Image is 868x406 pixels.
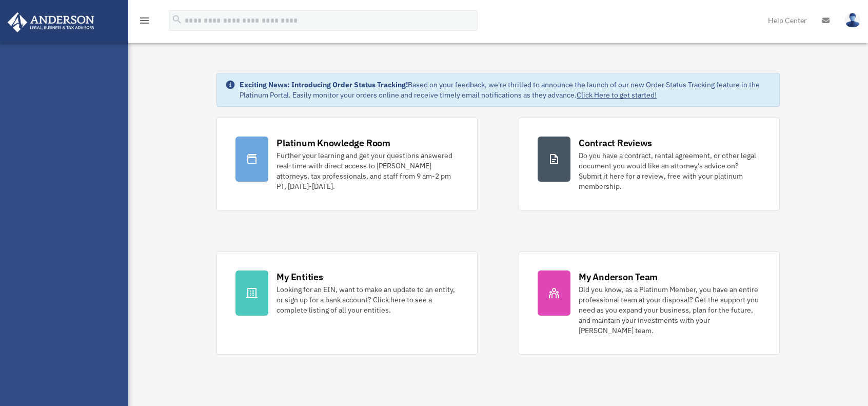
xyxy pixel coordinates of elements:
[577,90,657,100] a: Click Here to get started!
[579,270,658,283] div: My Anderson Team
[519,118,780,210] a: Contract Reviews Do you have a contract, rental agreement, or other legal document you would like...
[139,18,151,27] a: menu
[171,14,183,25] i: search
[277,270,323,283] div: My Entities
[139,14,151,27] i: menu
[216,252,478,355] a: My Entities Looking for an EIN, want to make an update to an entity, or sign up for a bank accoun...
[240,80,408,89] strong: Exciting News: Introducing Order Status Tracking!
[216,118,478,210] a: Platinum Knowledge Room Further your learning and get your questions answered real-time with dire...
[579,150,761,191] div: Do you have a contract, rental agreement, or other legal document you would like an attorney's ad...
[240,80,771,100] div: Based on your feedback, we're thrilled to announce the launch of our new Order Status Tracking fe...
[579,284,761,336] div: Did you know, as a Platinum Member, you have an entire professional team at your disposal? Get th...
[579,137,652,149] div: Contract Reviews
[277,284,459,315] div: Looking for an EIN, want to make an update to an entity, or sign up for a bank account? Click her...
[277,137,390,149] div: Platinum Knowledge Room
[5,12,97,32] img: Anderson Advisors Platinum Portal
[519,252,780,355] a: My Anderson Team Did you know, as a Platinum Member, you have an entire professional team at your...
[277,150,459,191] div: Further your learning and get your questions answered real-time with direct access to [PERSON_NAM...
[845,13,860,28] img: User Pic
